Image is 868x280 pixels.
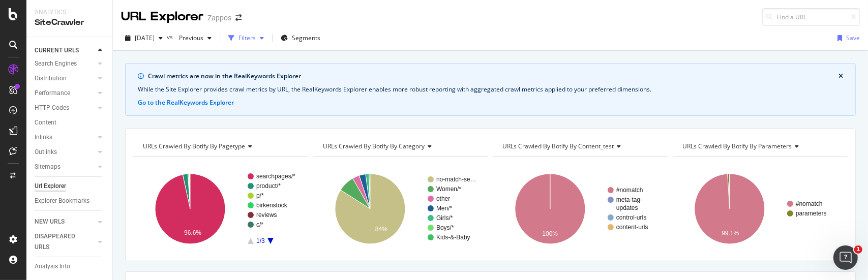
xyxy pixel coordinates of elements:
[35,73,67,84] div: Distribution
[175,30,216,46] button: Previous
[125,63,856,116] div: info banner
[542,230,558,237] text: 100%
[436,234,470,241] text: Kids-&-Baby
[35,103,69,113] div: HTTP Codes
[833,245,858,270] iframe: Intercom live chat
[493,165,666,253] svg: A chart.
[680,138,839,154] h4: URLs Crawled By Botify By parameters
[35,132,95,143] a: Inlinks
[35,88,70,99] div: Performance
[121,30,167,46] button: [DATE]
[854,245,862,254] span: 1
[256,211,277,219] text: reviews
[35,147,95,158] a: Outlinks
[436,185,461,193] text: Women/*
[135,34,155,42] span: 2025 Sep. 22nd
[224,30,268,46] button: Filters
[35,216,95,227] a: NEW URLS
[35,196,105,206] a: Explorer Bookmarks
[143,142,245,150] span: URLs Crawled By Botify By pagetype
[35,261,70,272] div: Analysis Info
[256,182,281,190] text: product/*
[167,33,175,41] span: vs
[35,162,95,172] a: Sitemaps
[616,224,648,231] text: content-urls
[175,34,203,42] span: Previous
[121,8,203,25] div: URL Explorer
[503,142,614,150] span: URLs Crawled By Botify By content_test
[35,117,105,128] a: Content
[141,138,299,154] h4: URLs Crawled By Botify By pagetype
[501,138,659,154] h4: URLs Crawled By Botify By content_test
[35,117,56,128] div: Content
[673,165,846,253] svg: A chart.
[35,8,104,17] div: Analytics
[35,162,61,172] div: Sitemaps
[836,70,846,83] button: close banner
[35,58,77,69] div: Search Engines
[35,147,57,158] div: Outlinks
[35,58,95,69] a: Search Engines
[35,88,95,99] a: Performance
[616,196,642,203] text: meta-tag-
[256,202,288,209] text: birkenstock
[846,34,860,42] div: Save
[722,230,739,237] text: 99.1%
[35,261,105,272] a: Analysis Info
[796,200,823,207] text: #nomatch
[616,186,643,194] text: #nomatch
[35,17,104,28] div: SiteCrawler
[35,181,105,192] a: Url Explorer
[682,142,792,150] span: URLs Crawled By Botify By parameters
[436,176,476,183] text: no-match-se…
[35,231,95,253] a: DISAPPEARED URLS
[436,224,454,231] text: Boys/*
[35,103,95,113] a: HTTP Codes
[207,13,231,23] div: Zappos
[133,165,306,253] svg: A chart.
[35,45,95,56] a: CURRENT URLS
[313,165,486,253] svg: A chart.
[323,142,425,150] span: URLs Crawled By Botify By category
[35,216,65,227] div: NEW URLS
[238,34,256,42] div: Filters
[436,205,453,212] text: Men/*
[35,73,95,84] a: Distribution
[148,72,839,81] div: Crawl metrics are now in the RealKeywords Explorer
[138,85,843,94] div: While the Site Explorer provides crawl metrics by URL, the RealKeywords Explorer enables more rob...
[138,98,234,107] button: Go to the RealKeywords Explorer
[616,214,646,221] text: control-urls
[35,181,66,192] div: Url Explorer
[833,30,860,46] button: Save
[277,30,324,46] button: Segments
[35,231,86,253] div: DISAPPEARED URLS
[184,229,201,236] text: 96.6%
[321,138,479,154] h4: URLs Crawled By Botify By category
[436,195,450,202] text: other
[375,226,387,233] text: 84%
[256,237,265,244] text: 1/3
[35,132,52,143] div: Inlinks
[35,45,79,56] div: CURRENT URLS
[436,214,453,222] text: Girls/*
[35,196,89,206] div: Explorer Bookmarks
[235,14,242,21] div: arrow-right-arrow-left
[256,173,295,180] text: searchpages/*
[762,8,860,26] input: Find a URL
[292,34,320,42] span: Segments
[796,210,827,217] text: parameters
[616,204,638,211] text: updates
